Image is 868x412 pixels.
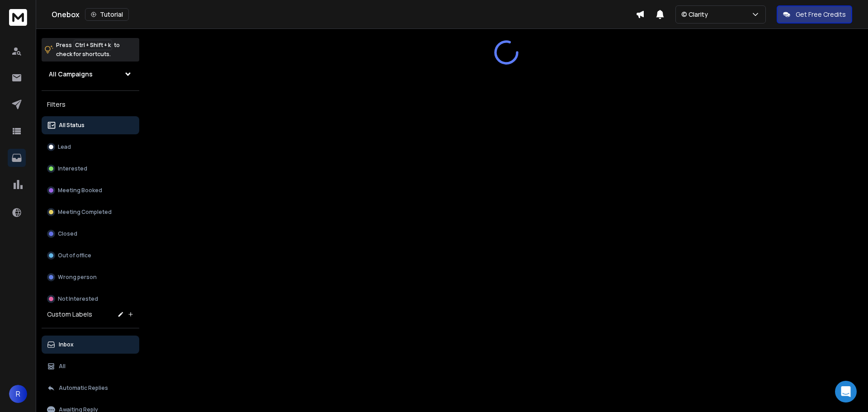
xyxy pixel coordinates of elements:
p: Automatic Replies [59,384,108,392]
button: All [42,357,139,375]
button: Meeting Booked [42,181,139,199]
button: Inbox [42,336,139,354]
button: R [9,385,27,403]
button: All Status [42,116,139,134]
p: All [59,363,66,370]
button: Out of office [42,246,139,265]
button: Interested [42,160,139,178]
p: Wrong person [58,274,97,281]
button: Not Interested [42,290,139,308]
p: Press to check for shortcuts. [56,41,120,59]
p: Interested [58,165,87,172]
p: Meeting Completed [58,208,112,216]
button: Lead [42,138,139,156]
p: All Status [59,122,85,129]
h1: All Campaigns [49,70,93,79]
p: © Clarity [681,10,712,19]
p: Meeting Booked [58,187,102,194]
p: Closed [58,230,77,237]
div: Open Intercom Messenger [835,381,857,403]
p: Get Free Credits [796,10,846,19]
h3: Filters [42,98,139,111]
p: Lead [58,143,71,151]
button: All Campaigns [42,65,139,83]
p: Inbox [59,341,74,348]
button: Automatic Replies [42,379,139,397]
p: Not Interested [58,295,98,303]
button: Meeting Completed [42,203,139,221]
button: Closed [42,225,139,243]
button: Wrong person [42,268,139,286]
div: Onebox [52,8,636,21]
h3: Custom Labels [47,310,92,319]
button: Get Free Credits [777,5,852,24]
span: Ctrl + Shift + k [74,40,112,50]
button: Tutorial [85,8,129,21]
p: Out of office [58,252,91,259]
